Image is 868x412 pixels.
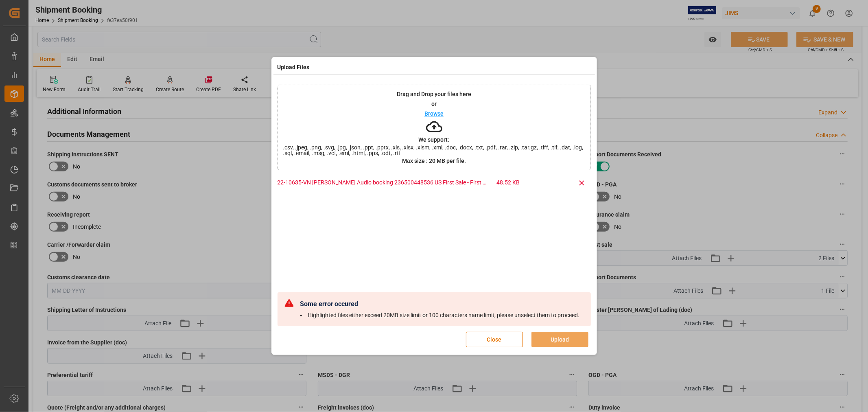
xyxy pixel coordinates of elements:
[278,63,310,72] h4: Upload Files
[402,158,466,164] p: Max size : 20 MB per file.
[424,111,444,116] p: Browse
[300,300,584,308] h1: Some error occured
[278,145,590,156] span: .csv, .jpeg, .png, .svg, .jpg, .json, .ppt, .pptx, .xls, .xlsx, .xlsm, .xml, .doc, .docx, .txt, ....
[278,178,497,187] p: 22-10635-VN [PERSON_NAME] Audio booking 236500448536 US First Sale - First Sale shipment document...
[278,85,591,170] div: Drag and Drop your files hereorBrowseWe support:.csv, .jpeg, .png, .svg, .jpg, .json, .ppt, .pptx...
[531,332,588,347] button: Upload
[431,101,437,107] p: or
[300,311,584,320] li: Highlighted files either exceed 20MB size limit or 100 characters name limit, please unselect the...
[397,91,471,97] p: Drag and Drop your files here
[419,137,450,142] p: We support:
[497,178,552,193] span: 48.52 KB
[466,332,523,347] button: Close
[284,298,294,308] img: error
